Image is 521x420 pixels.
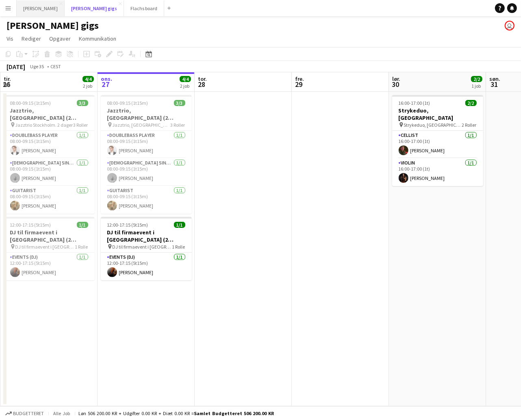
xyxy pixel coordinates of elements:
[392,75,400,82] span: lør.
[7,63,25,71] div: [DATE]
[74,122,88,128] span: 3 Roller
[4,75,11,82] span: tir.
[295,75,304,82] span: fre.
[101,107,192,121] h3: Jazztrio, [GEOGRAPHIC_DATA] (2 dager)
[198,75,207,82] span: tor.
[124,0,164,16] button: Flachs board
[4,95,95,214] app-job-card: 08:00-09:15 (1t15m)3/3Jazztrio, [GEOGRAPHIC_DATA] (2 dager) Jazztrio Stockholm. 2 dager3 RollerDo...
[7,35,13,42] span: Vis
[17,0,65,16] button: [PERSON_NAME]
[194,410,274,416] span: Samlet budgetteret 506 200.00 KR
[107,222,148,228] span: 12:00-17:15 (5t15m)
[392,107,483,121] h3: Strykeduo, [GEOGRAPHIC_DATA]
[79,35,116,42] span: Kommunikation
[171,122,185,128] span: 3 Roller
[4,253,95,280] app-card-role: Events (DJ)1/112:00-17:15 (5t15m)[PERSON_NAME]
[4,217,95,280] app-job-card: 12:00-17:15 (5t15m)1/1DJ til firmaevent i [GEOGRAPHIC_DATA] (2 dager) DJ til firmaevent i [GEOGRA...
[174,100,185,106] span: 3/3
[7,19,99,32] h1: [PERSON_NAME] gigs
[18,33,44,44] a: Rediger
[180,83,191,89] div: 2 job
[101,158,192,186] app-card-role: [DEMOGRAPHIC_DATA] Singer1/108:00-09:15 (1t15m)[PERSON_NAME]
[77,100,88,106] span: 3/3
[101,75,112,82] span: ons.
[489,75,500,82] span: søn.
[392,95,483,186] app-job-card: 16:00-17:00 (1t)2/2Strykeduo, [GEOGRAPHIC_DATA] Strykeduo, [GEOGRAPHIC_DATA]2 RollerCellist1/116:...
[10,222,51,228] span: 12:00-17:15 (5t15m)
[391,80,400,89] span: 30
[75,244,88,250] span: 1 Rolle
[113,244,172,250] span: DJ til firmaevent i [GEOGRAPHIC_DATA]
[52,410,72,416] span: Alle job
[174,222,185,228] span: 1/1
[13,411,44,416] span: Budgetteret
[101,217,192,280] app-job-card: 12:00-17:15 (5t15m)1/1DJ til firmaevent i [GEOGRAPHIC_DATA] (2 dager) DJ til firmaevent i [GEOGRA...
[22,35,41,42] span: Rediger
[76,33,119,44] a: Kommunikation
[113,122,171,128] span: Jazztrio, [GEOGRAPHIC_DATA] (2 dager)
[101,253,192,280] app-card-role: Events (DJ)1/112:00-17:15 (5t15m)[PERSON_NAME]
[15,122,73,128] span: Jazztrio Stockholm. 2 dager
[101,229,192,243] h3: DJ til firmaevent i [GEOGRAPHIC_DATA] (2 dager)
[49,35,71,42] span: Opgaver
[4,107,95,121] h3: Jazztrio, [GEOGRAPHIC_DATA] (2 dager)
[180,76,191,82] span: 4/4
[462,122,477,128] span: 2 Roller
[392,131,483,158] app-card-role: Cellist1/116:00-17:00 (1t)[PERSON_NAME]
[50,63,61,69] div: CEST
[27,63,47,69] span: Uge 35
[65,0,124,16] button: [PERSON_NAME] gigs
[471,83,482,89] div: 1 job
[4,229,95,243] h3: DJ til firmaevent i [GEOGRAPHIC_DATA] (2 dager)
[101,95,192,214] app-job-card: 08:00-09:15 (1t15m)3/3Jazztrio, [GEOGRAPHIC_DATA] (2 dager) Jazztrio, [GEOGRAPHIC_DATA] (2 dager)...
[101,186,192,214] app-card-role: Guitarist1/108:00-09:15 (1t15m)[PERSON_NAME]
[15,244,75,250] span: DJ til firmaevent i [GEOGRAPHIC_DATA]
[10,100,51,106] span: 08:00-09:15 (1t15m)
[4,131,95,158] app-card-role: Doublebass Player1/108:00-09:15 (1t15m)[PERSON_NAME]
[399,100,430,106] span: 16:00-17:00 (1t)
[4,158,95,186] app-card-role: [DEMOGRAPHIC_DATA] Singer1/108:00-09:15 (1t15m)[PERSON_NAME]
[488,80,500,89] span: 31
[46,33,74,44] a: Opgaver
[294,80,304,89] span: 29
[2,80,11,89] span: 26
[107,100,148,106] span: 08:00-09:15 (1t15m)
[77,222,88,228] span: 1/1
[82,76,94,82] span: 4/4
[404,122,462,128] span: Strykeduo, [GEOGRAPHIC_DATA]
[4,186,95,214] app-card-role: Guitarist1/108:00-09:15 (1t15m)[PERSON_NAME]
[101,131,192,158] app-card-role: Doublebass Player1/108:00-09:15 (1t15m)[PERSON_NAME]
[172,244,185,250] span: 1 Rolle
[78,410,274,416] div: Løn 506 200.00 KR + Udgifter 0.00 KR + Diæt 0.00 KR =
[392,158,483,186] app-card-role: Violin1/116:00-17:00 (1t)[PERSON_NAME]
[4,409,45,418] button: Budgetteret
[83,83,93,89] div: 2 job
[465,100,477,106] span: 2/2
[471,76,482,82] span: 2/2
[100,80,112,89] span: 27
[505,21,514,30] app-user-avatar: Frederik Flach
[197,80,207,89] span: 28
[3,33,17,44] a: Vis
